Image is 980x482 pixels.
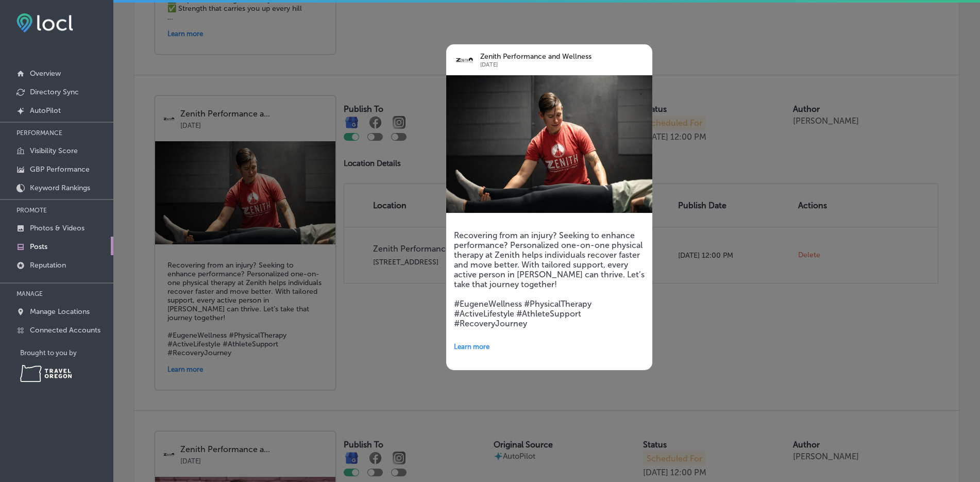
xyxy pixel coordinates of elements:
a: Learn more [454,336,645,357]
p: Overview [30,69,61,78]
p: AutoPilot [30,106,61,115]
p: Photos & Videos [30,224,85,232]
p: Reputation [30,261,66,270]
p: Posts [30,242,47,251]
img: fda3e92497d09a02dc62c9cd864e3231.png [16,13,73,32]
span: Learn more [454,343,489,351]
p: [DATE] [480,61,623,69]
img: d022298b-8299-4f74-99c9-0d290b2d83cbZenith-Physical-therapy-eugene-oregon-sports-pt.jpg [446,75,652,213]
p: Keyword Rankings [30,184,90,192]
p: Visibility Score [30,146,78,155]
h5: Recovering from an injury? Seeking to enhance performance? Personalized one-on-one physical thera... [454,230,645,328]
img: logo [454,49,475,70]
p: Zenith Performance and Wellness [480,53,623,61]
img: Travel Oregon [20,365,72,382]
p: GBP Performance [30,165,90,174]
p: Connected Accounts [30,326,100,335]
p: Directory Sync [30,88,79,96]
p: Brought to you by [20,349,113,357]
p: Manage Locations [30,307,90,316]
